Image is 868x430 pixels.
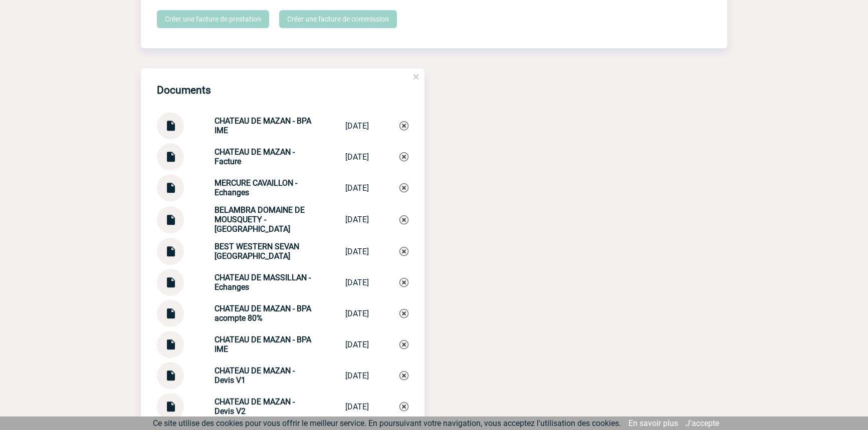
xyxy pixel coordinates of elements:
[214,205,305,234] strong: BELAMBRA DOMAINE DE MOUSQUETY - [GEOGRAPHIC_DATA]
[157,84,211,96] h4: Documents
[157,10,269,28] a: Créer une facture de prestation
[345,340,369,349] div: [DATE]
[214,335,311,354] strong: CHATEAU DE MAZAN - BPA IME
[345,402,369,411] div: [DATE]
[399,340,408,349] img: Supprimer
[345,309,369,318] div: [DATE]
[345,371,369,380] div: [DATE]
[399,371,408,380] img: Supprimer
[345,121,369,131] div: [DATE]
[214,116,311,135] strong: CHATEAU DE MAZAN - BPA IME
[153,418,621,428] span: Ce site utilise des cookies pour vous offrir le meilleur service. En poursuivant votre navigation...
[345,183,369,193] div: [DATE]
[214,147,295,166] strong: CHATEAU DE MAZAN - Facture
[399,278,408,287] img: Supprimer
[279,10,397,28] a: Créer une facture de commission
[214,366,295,385] strong: CHATEAU DE MAZAN - Devis V1
[214,242,299,261] strong: BEST WESTERN SEVAN [GEOGRAPHIC_DATA]
[399,309,408,318] img: Supprimer
[399,215,408,224] img: Supprimer
[399,402,408,411] img: Supprimer
[214,397,295,416] strong: CHATEAU DE MAZAN - Devis V2
[345,215,369,224] div: [DATE]
[399,183,408,192] img: Supprimer
[214,273,311,292] strong: CHATEAU DE MASSILLAN - Echanges
[214,304,311,323] strong: CHATEAU DE MAZAN - BPA acompte 80%
[411,72,420,81] img: close.png
[345,278,369,287] div: [DATE]
[686,418,719,428] a: J'accepte
[214,178,297,197] strong: MERCURE CAVAILLON - Echanges
[628,418,678,428] a: En savoir plus
[399,121,408,130] img: Supprimer
[345,247,369,256] div: [DATE]
[399,152,408,161] img: Supprimer
[345,152,369,162] div: [DATE]
[399,247,408,256] img: Supprimer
